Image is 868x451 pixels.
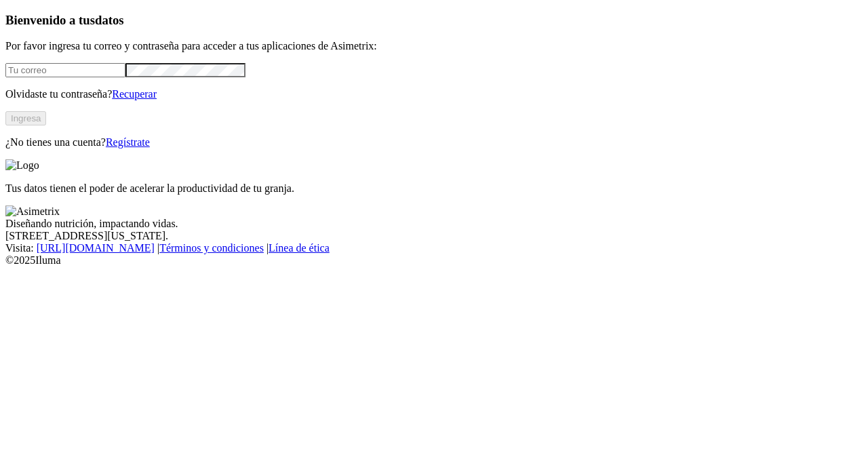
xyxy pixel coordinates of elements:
[5,230,863,242] div: [STREET_ADDRESS][US_STATE].
[5,63,125,77] input: Tu correo
[112,88,157,100] a: Recuperar
[5,40,863,52] p: Por favor ingresa tu correo y contraseña para acceder a tus aplicaciones de Asimetrix:
[5,218,863,230] div: Diseñando nutrición, impactando vidas.
[37,242,155,254] a: [URL][DOMAIN_NAME]
[5,13,863,28] h3: Bienvenido a tus
[5,111,46,125] button: Ingresa
[5,242,863,254] div: Visita : | |
[5,136,863,149] p: ¿No tienes una cuenta?
[269,242,330,254] a: Línea de ética
[5,182,863,195] p: Tus datos tienen el poder de acelerar la productividad de tu granja.
[5,159,39,172] img: Logo
[5,205,60,218] img: Asimetrix
[5,254,863,267] div: © 2025 Iluma
[5,88,863,100] p: Olvidaste tu contraseña?
[159,242,264,254] a: Términos y condiciones
[95,13,124,27] span: datos
[106,136,150,148] a: Regístrate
